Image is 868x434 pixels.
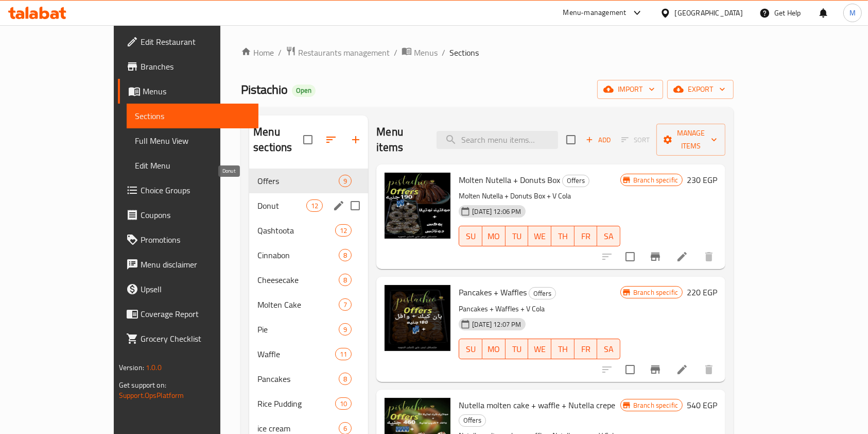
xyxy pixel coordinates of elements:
[249,292,368,317] div: Molten Cake7
[298,46,390,59] span: Restaurants management
[562,175,589,187] div: Offers
[119,361,144,374] span: Version:
[118,79,259,104] a: Menus
[135,135,251,147] span: Full Menu View
[319,127,343,152] span: Sort sections
[629,400,682,410] span: Branch specific
[336,399,351,409] span: 10
[257,298,339,311] div: Molten Cake
[257,249,339,261] span: Cinnabon
[257,397,335,410] span: Rice Pudding
[257,274,339,286] span: Cheesecake
[506,339,529,359] button: TU
[468,320,525,329] span: [DATE] 12:07 PM
[687,398,717,412] h6: 540 EGP
[127,104,259,128] a: Sections
[560,129,582,151] span: Select section
[257,175,339,187] span: Offers
[563,175,589,187] span: Offers
[676,363,688,376] a: Edit menu item
[292,85,316,97] div: Open
[532,229,547,244] span: WE
[141,283,251,295] span: Upsell
[249,193,368,218] div: Donut12edit
[675,7,743,19] div: [GEOGRAPHIC_DATA]
[597,80,663,99] button: import
[331,198,346,213] button: edit
[118,29,259,54] a: Edit Restaurant
[563,7,627,19] div: Menu-management
[339,249,352,261] div: items
[339,373,352,385] div: items
[339,325,351,335] span: 9
[257,323,339,336] span: Pie
[339,298,352,311] div: items
[487,229,501,244] span: MO
[459,226,482,246] button: SU
[253,124,303,155] h2: Menu sections
[385,173,450,239] img: Molten Nutella + Donuts Box
[385,285,450,351] img: Pancakes + Waffles
[141,60,251,73] span: Branches
[336,226,351,236] span: 12
[656,124,725,156] button: Manage items
[335,224,352,237] div: items
[292,86,316,95] span: Open
[257,348,335,360] div: Waffle
[118,54,259,79] a: Branches
[339,374,351,384] span: 8
[257,224,335,237] span: Qashtoota
[675,83,725,96] span: export
[249,169,368,193] div: Offers9
[687,285,717,299] h6: 220 EGP
[528,339,551,359] button: WE
[459,339,482,359] button: SU
[339,274,352,286] div: items
[528,226,551,246] button: WE
[118,227,259,252] a: Promotions
[414,46,438,59] span: Menus
[241,78,288,101] span: Pistachio
[665,127,717,153] span: Manage items
[529,287,556,299] div: Offers
[697,357,721,382] button: delete
[257,373,339,385] span: Pancakes
[849,7,856,19] span: M
[141,258,251,271] span: Menu disclaimer
[249,366,368,391] div: Pancakes8
[442,46,445,59] li: /
[459,303,620,315] p: Pancakes + Waffles + V Cola
[482,339,506,359] button: MO
[141,332,251,345] span: Grocery Checklist
[510,342,525,357] span: TU
[667,80,734,99] button: export
[582,132,615,148] button: Add
[118,277,259,302] a: Upsell
[141,233,251,246] span: Promotions
[249,317,368,342] div: Pie9
[118,252,259,277] a: Menu disclaimer
[118,203,259,227] a: Coupons
[601,229,616,244] span: SA
[510,229,525,244] span: TU
[459,190,620,203] p: Molten Nutella + Donuts Box + V Cola
[119,378,166,392] span: Get support on:
[335,397,352,410] div: items
[336,349,351,359] span: 11
[597,226,620,246] button: SA
[141,184,251,196] span: Choice Groups
[555,342,570,357] span: TH
[143,85,251,97] span: Menus
[339,176,351,186] span: 9
[297,129,319,151] span: Select all sections
[339,300,351,310] span: 7
[249,342,368,366] div: Waffle11
[643,244,668,269] button: Branch-specific-item
[532,342,547,357] span: WE
[306,199,323,212] div: items
[394,46,397,59] li: /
